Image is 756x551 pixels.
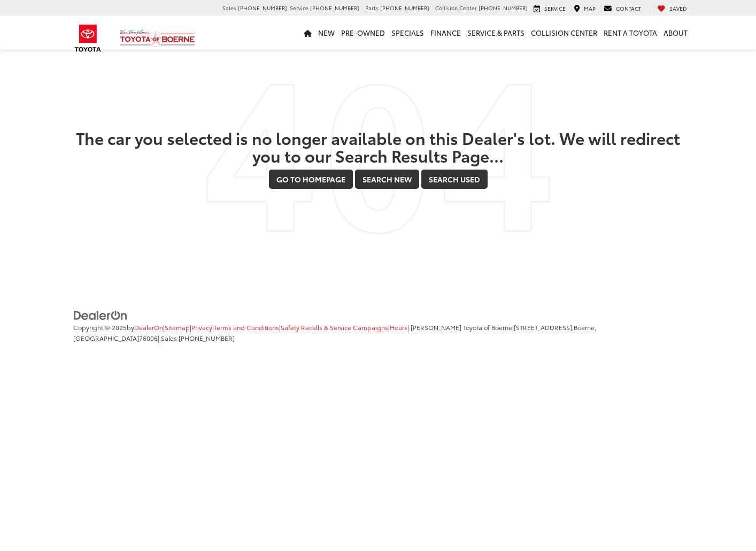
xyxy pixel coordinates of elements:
[528,16,600,50] a: Collision Center
[163,323,190,332] span: |
[338,16,388,50] a: Pre-Owned
[134,323,163,332] a: DealerOn Home Page
[222,4,236,12] span: Sales
[464,16,528,50] a: Service & Parts: Opens in a new tab
[165,323,190,332] a: Sitemap
[600,16,660,50] a: Rent a Toyota
[290,4,308,12] span: Service
[435,4,477,12] span: Collision Center
[479,4,528,12] span: [PHONE_NUMBER]
[73,309,128,320] a: DealerOn
[190,323,212,332] span: |
[158,333,235,342] span: | Sales:
[73,323,127,332] span: Copyright © 2025
[574,323,596,332] span: Boerne,
[73,333,139,342] span: [GEOGRAPHIC_DATA]
[388,16,427,50] a: Specials
[365,4,379,12] span: Parts
[390,323,407,332] a: Hours
[191,323,212,332] a: Privacy
[68,21,108,56] img: Toyota
[73,129,683,164] h2: The car you selected is no longer available on this Dealer's lot. We will redirect you to our Sea...
[601,4,644,13] a: Contact
[421,170,488,189] a: Search Used
[310,4,359,12] span: [PHONE_NUMBER]
[660,16,691,50] a: About
[269,170,353,189] a: Go to Homepage
[544,4,566,12] span: Service
[281,323,388,332] a: Safety Recalls & Service Campaigns, Opens in a new tab
[571,4,598,13] a: Map
[315,16,338,50] a: New
[73,310,128,322] img: DealerOn
[119,29,196,48] img: Vic Vaughan Toyota of Boerne
[427,16,464,50] a: Finance
[300,16,315,50] a: Home
[214,323,279,332] a: Terms and Conditions
[388,323,407,332] span: |
[279,323,388,332] span: |
[238,4,287,12] span: [PHONE_NUMBER]
[514,323,574,332] span: [STREET_ADDRESS],
[139,333,158,342] span: 78006
[179,333,235,342] span: [PHONE_NUMBER]
[669,4,687,12] span: Saved
[654,4,690,13] a: My Saved Vehicles
[127,323,163,332] span: by
[616,4,641,12] span: Contact
[355,170,419,189] a: Search New
[531,4,568,13] a: Service
[380,4,429,12] span: [PHONE_NUMBER]
[407,323,512,332] span: | [PERSON_NAME] Toyota of Boerne
[212,323,279,332] span: |
[584,4,596,12] span: Map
